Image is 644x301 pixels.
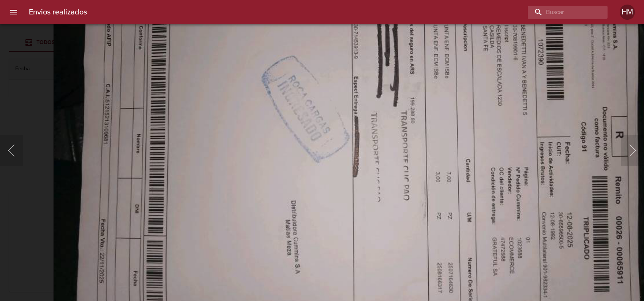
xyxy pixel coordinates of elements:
[620,5,635,20] div: HM
[29,6,87,18] h6: Envios realizados
[528,6,595,19] input: buscar
[620,5,635,20] div: Abrir información de usuario
[621,135,644,166] button: Siguiente
[5,3,23,21] button: menu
